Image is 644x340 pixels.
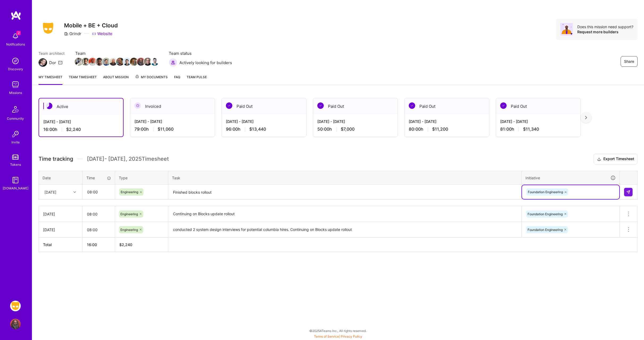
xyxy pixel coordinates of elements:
[73,191,76,193] i: icon Chevron
[624,188,633,196] div: null
[110,57,117,66] a: Team Member Avatar
[11,11,21,20] img: logo
[249,126,266,132] span: $13,440
[87,156,169,162] span: [DATE] - [DATE] , 2025 Timesheet
[134,102,141,109] img: Invoiced
[10,175,21,185] img: guide book
[64,22,118,29] h3: Mobile + BE + Cloud
[179,60,232,65] span: Actively looking for builders
[96,57,103,66] a: Team Member Avatar
[95,58,103,66] img: Team Member Avatar
[39,58,47,67] img: Team Architect
[10,162,21,167] div: Tokens
[169,207,521,221] textarea: Continuing on Blocks update rollout
[317,102,324,109] img: Paid Out
[405,98,489,114] div: Paid Out
[168,171,522,185] th: Task
[585,116,587,119] img: right
[82,57,89,66] a: Team Member Avatar
[83,238,115,252] th: 16:00
[169,58,177,67] img: Actively looking for builders
[317,126,393,132] div: 50:00 h
[43,211,78,217] div: [DATE]
[44,189,56,195] div: [DATE]
[89,58,96,66] img: Team Member Avatar
[102,58,110,66] img: Team Member Avatar
[317,119,393,124] div: [DATE] - [DATE]
[130,98,215,114] div: Invoiced
[144,58,152,66] img: Team Member Avatar
[39,171,83,185] th: Date
[115,171,168,185] th: Type
[134,119,211,124] div: [DATE] - [DATE]
[7,116,24,121] div: Community
[409,126,485,132] div: 80:00 h
[169,185,521,199] textarea: Finished blocks rollout
[528,228,563,232] span: Foundation Engineering
[500,119,576,124] div: [DATE] - [DATE]
[43,119,119,125] div: [DATE] - [DATE]
[120,228,138,232] span: Engineering
[75,58,83,66] img: Team Member Avatar
[10,301,21,311] img: Grindr: Mobile + BE + Cloud
[174,74,180,85] a: FAQ
[82,58,90,66] img: Team Member Avatar
[525,175,616,181] div: Initiative
[528,190,563,194] span: Foundation Engineering
[43,227,78,233] div: [DATE]
[58,60,62,65] i: icon Mail
[500,102,507,109] img: Paid Out
[123,58,131,66] img: Team Member Avatar
[43,127,119,132] div: 16:00 h
[131,57,137,66] a: Team Member Avatar
[226,119,302,124] div: [DATE] - [DATE]
[121,190,138,194] span: Engineering
[626,190,630,194] img: Submit
[135,74,168,80] span: My Documents
[11,139,20,145] div: Invite
[64,32,68,36] i: icon CompanyGray
[10,319,21,329] img: User Avatar
[92,31,112,36] a: Website
[109,58,117,66] img: Team Member Avatar
[314,334,339,338] a: Terms of Service
[341,334,362,338] a: Privacy Policy
[158,126,174,132] span: $11,060
[313,98,398,114] div: Paid Out
[75,51,158,56] span: Team
[169,222,521,237] textarea: conducted 2 system design interviews for potential columbia hires. Continuing on Blocks update ro...
[3,185,28,191] div: [DOMAIN_NAME]
[103,74,129,85] a: About Mission
[39,74,62,85] a: My timesheet
[169,51,232,56] span: Team status
[66,127,81,132] span: $2,240
[314,334,362,338] span: |
[226,126,302,132] div: 96:00 h
[83,207,115,221] input: HH:MM
[49,60,56,65] div: Dor
[409,119,485,124] div: [DATE] - [DATE]
[10,31,21,42] img: bell
[151,57,158,66] a: Team Member Avatar
[116,58,124,66] img: Team Member Avatar
[151,58,159,66] img: Team Member Avatar
[124,57,131,66] a: Team Member Avatar
[222,98,306,114] div: Paid Out
[16,31,21,35] span: 2
[9,301,22,311] a: Grindr: Mobile + BE + Cloud
[9,103,22,116] img: Community
[594,154,638,164] button: Export Timesheet
[9,319,22,329] a: User Avatar
[500,126,576,132] div: 81:00 h
[120,212,138,216] span: Engineering
[9,90,22,96] div: Missions
[12,155,19,160] img: tokens
[10,56,21,66] img: discovery
[83,185,115,199] input: HH:MM
[69,74,97,85] a: Team timesheet
[6,42,25,47] div: Notifications
[83,223,115,237] input: HH:MM
[409,102,415,109] img: Paid Out
[46,103,52,109] img: Active
[528,212,563,216] span: Foundation Engineering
